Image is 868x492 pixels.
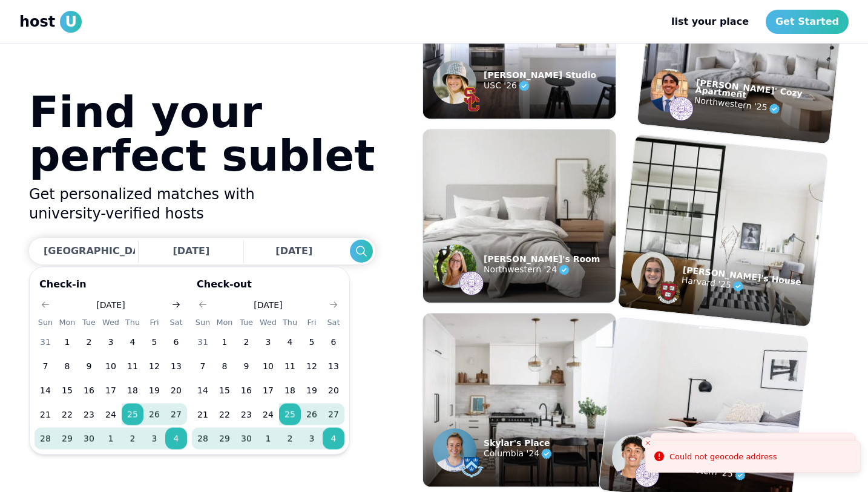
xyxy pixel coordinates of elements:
button: 2 [235,331,257,353]
button: 29 [56,428,78,450]
button: 1 [56,331,78,353]
th: Monday [56,316,78,329]
button: 2 [78,331,100,353]
img: example listing [423,313,616,487]
button: 17 [257,379,279,401]
th: Sunday [35,316,56,329]
button: 18 [279,379,301,401]
button: 4 [323,428,344,450]
th: Saturday [323,316,344,329]
button: 31 [192,331,214,353]
button: 1 [100,428,122,450]
p: [PERSON_NAME]'s House [682,266,801,286]
img: example listing host [668,96,694,122]
button: 24 [100,404,122,425]
th: Monday [214,316,235,329]
span: [DATE] [173,245,209,257]
th: Saturday [165,316,187,329]
button: 15 [214,379,235,401]
img: example listing host [433,428,476,472]
span: [DATE] [275,245,312,257]
button: 8 [56,355,78,377]
span: host [19,12,55,31]
img: example listing [618,134,827,327]
img: example listing host [648,67,690,114]
img: example listing host [459,271,484,295]
button: 22 [56,404,78,425]
button: 22 [214,404,235,425]
div: Dates trigger [29,238,375,264]
button: 5 [143,331,165,353]
button: Search [350,240,373,263]
nav: Main [662,10,849,34]
button: 1 [257,428,279,450]
button: Go to next month [168,297,185,313]
button: 10 [257,355,279,377]
button: [GEOGRAPHIC_DATA], [GEOGRAPHIC_DATA] [29,238,135,264]
img: example listing host [433,61,476,104]
button: Go to previous month [37,297,54,313]
button: 27 [323,404,344,425]
button: 12 [143,355,165,377]
button: 8 [214,355,235,377]
button: 28 [192,428,214,450]
button: 15 [56,379,78,401]
img: example listing host [433,244,476,288]
button: 5 [301,331,323,353]
p: Northwestern '25 [694,93,832,122]
button: 4 [279,331,301,353]
button: 7 [192,355,214,377]
div: [GEOGRAPHIC_DATA], [GEOGRAPHIC_DATA] [44,244,277,258]
p: Harvard '25 [681,273,801,300]
button: 6 [165,331,187,353]
button: 2 [122,428,143,450]
div: [DATE] [96,299,125,311]
button: 16 [78,379,100,401]
button: 25 [122,404,143,425]
button: 7 [35,355,56,377]
button: 1 [214,331,235,353]
button: 3 [100,331,122,353]
button: 27 [165,404,187,425]
button: 13 [165,355,187,377]
button: 3 [257,331,279,353]
p: [PERSON_NAME]'s Room [484,255,600,263]
th: Tuesday [235,316,257,329]
img: example listing host [459,455,484,479]
button: 19 [143,379,165,401]
img: example listing host [629,250,677,298]
img: example listing host [655,279,682,306]
button: 4 [165,428,187,450]
button: 18 [122,379,143,401]
button: 14 [192,379,214,401]
button: 20 [165,379,187,401]
button: 20 [323,379,344,401]
th: Thursday [279,316,301,329]
p: [PERSON_NAME]' Cozy Apartment [695,79,833,108]
p: Northwestern '25 [659,459,794,488]
button: 3 [301,428,323,450]
p: [PERSON_NAME] Studio [484,71,596,79]
button: 28 [35,428,56,450]
button: Go to next month [325,297,342,313]
button: 26 [301,404,323,425]
span: U [60,11,82,33]
button: 11 [279,355,301,377]
button: 4 [122,331,143,353]
button: 13 [323,355,344,377]
button: 21 [192,404,214,425]
img: example listing host [610,433,656,481]
button: 6 [323,331,344,353]
p: Check-in [35,277,187,297]
p: Northwestern '24 [484,263,600,277]
button: 12 [301,355,323,377]
button: 17 [100,379,122,401]
button: 23 [235,404,257,425]
button: 3 [143,428,165,450]
button: 23 [78,404,100,425]
button: 11 [122,355,143,377]
button: 16 [235,379,257,401]
button: 21 [35,404,56,425]
div: [DATE] [254,299,282,311]
p: USC '26 [484,79,596,93]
